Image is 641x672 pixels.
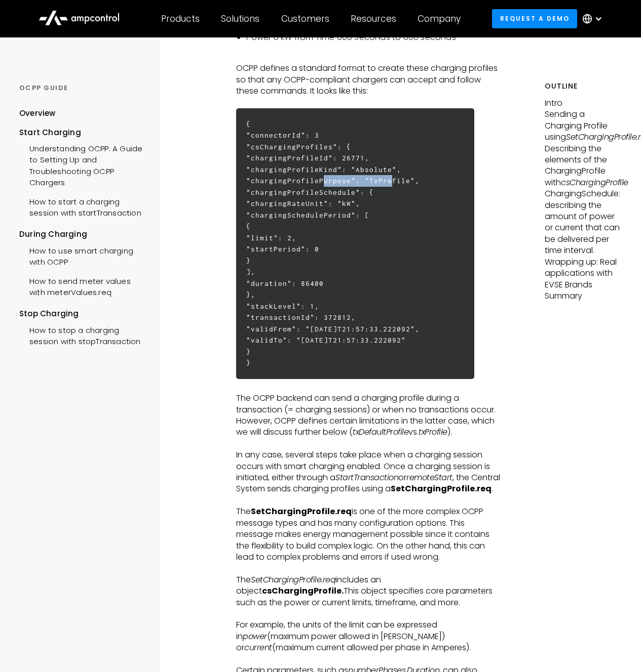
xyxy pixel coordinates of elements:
[161,13,200,24] div: Products
[19,308,147,319] div: Stop Charging
[251,574,335,585] em: SetChargingProfile.req
[351,13,396,24] div: Resources
[236,654,501,665] p: ‍
[221,13,259,24] div: Solutions
[545,109,622,143] p: Sending a Charging Profile using
[236,619,501,653] p: For example, the units of the limit can be expressed in (maximum power allowed in [PERSON_NAME]) ...
[281,13,329,24] div: Customers
[236,63,501,97] p: OCPP defines a standard format to create these charging profiles so that any OCPP-compliant charg...
[236,574,501,608] p: The includes an object This object specifies core parameters such as the power or current limits,...
[545,143,622,189] p: Describing the elements of the ChargingProfile with
[236,393,501,438] p: The OCPP backend can send a charging profile during a transaction (= charging sessions) or when n...
[19,108,56,127] a: Overview
[492,9,577,28] a: Request a demo
[545,257,622,290] p: Wrapping up: Real applications with EVSE Brands
[236,563,501,574] p: ‍
[236,506,501,563] p: The is one of the more complex OCPP message types and has many configuration options. This messag...
[353,426,408,438] em: txDefaultProfile
[236,495,501,506] p: ‍
[19,127,147,138] div: Start Charging
[236,97,501,108] p: ‍
[335,472,398,483] em: StartTransaction
[244,642,272,653] em: current
[561,177,628,188] em: csChargingProfile
[19,320,147,350] a: How to stop a charging session with stopTransaction
[418,13,461,24] div: Company
[406,472,453,483] em: remoteStart
[19,229,147,240] div: During Charging
[243,631,267,642] em: power
[19,271,147,301] a: How to send meter values with meterValues.req
[19,138,147,191] a: Understanding OCPP: A Guide to Setting Up and Troubleshooting OCPP Chargers
[19,83,147,93] div: OCPP GUIDE
[545,98,622,109] p: Intro
[545,290,622,302] p: Summary
[545,81,622,92] h5: Outline
[236,438,501,449] p: ‍
[251,506,352,517] strong: SetChargingProfile.req
[236,108,474,379] h6: { "connectorId": 3 "csChargingProfiles": { "chargingProfileId": 26771, "chargingProfileKind": "Ab...
[19,191,147,222] a: How to start a charging session with startTransaction
[246,32,501,43] li: Power 8 kW from Time 600 Seconds to 800 seconds
[236,608,501,619] p: ‍
[545,188,622,256] p: ChargingSchedule: describing the amount of power or current that can be delivered per time interval.
[236,382,501,393] p: ‍
[391,483,492,494] strong: SetChargingProfile.req
[236,52,501,63] p: ‍
[262,585,344,597] strong: csChargingProfile.
[19,108,56,119] div: Overview
[19,240,147,271] a: How to use smart charging with OCPP
[236,449,501,495] p: In any case, several steps take place when a charging session occurs with smart charging enabled....
[419,426,447,438] em: txProfile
